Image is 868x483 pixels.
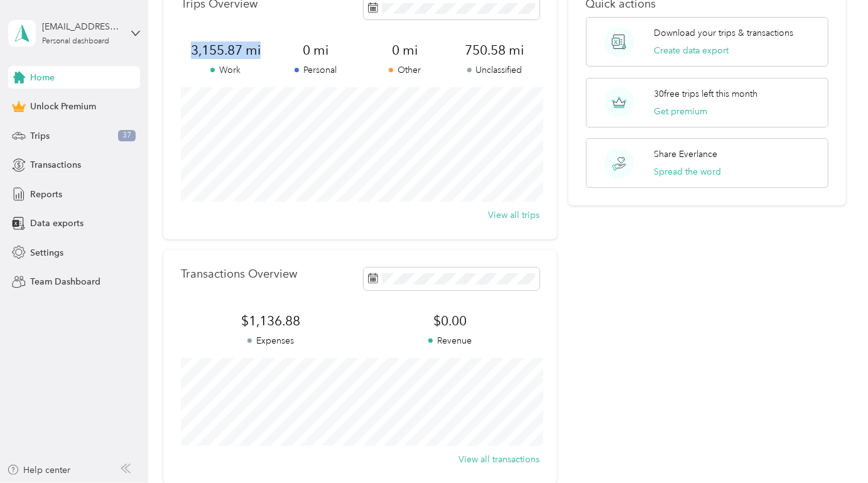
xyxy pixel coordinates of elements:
iframe: Everlance-gr Chat Button Frame [798,413,868,483]
p: Personal [271,63,361,77]
span: Data exports [30,217,84,230]
span: $0.00 [361,312,540,330]
span: Trips [30,129,50,143]
span: Team Dashboard [30,275,100,288]
button: Create data export [654,44,729,57]
span: Reports [30,188,62,201]
span: Transactions [30,158,81,171]
span: 3,155.87 mi [181,41,271,59]
p: Other [361,63,450,77]
button: View all trips [488,209,540,222]
p: Expenses [181,334,361,347]
button: View all transactions [458,453,540,466]
div: Personal dashboard [42,38,109,45]
button: Spread the word [654,165,721,178]
span: 0 mi [271,41,361,59]
button: Help center [7,464,71,477]
p: Download your trips & transactions [654,26,793,40]
span: Settings [30,246,63,259]
span: Home [30,71,55,84]
button: Get premium [654,105,707,118]
span: $1,136.88 [181,312,361,330]
p: Transactions Overview [181,268,297,281]
span: Unlock Premium [30,100,96,113]
p: Unclassified [450,63,540,77]
p: Work [181,63,271,77]
span: 750.58 mi [450,41,540,59]
span: 37 [118,130,136,141]
span: 0 mi [361,41,450,59]
div: [EMAIL_ADDRESS][DOMAIN_NAME] [42,20,121,33]
p: Revenue [361,334,540,347]
p: 30 free trips left this month [654,87,757,100]
p: Share Everlance [654,148,717,161]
